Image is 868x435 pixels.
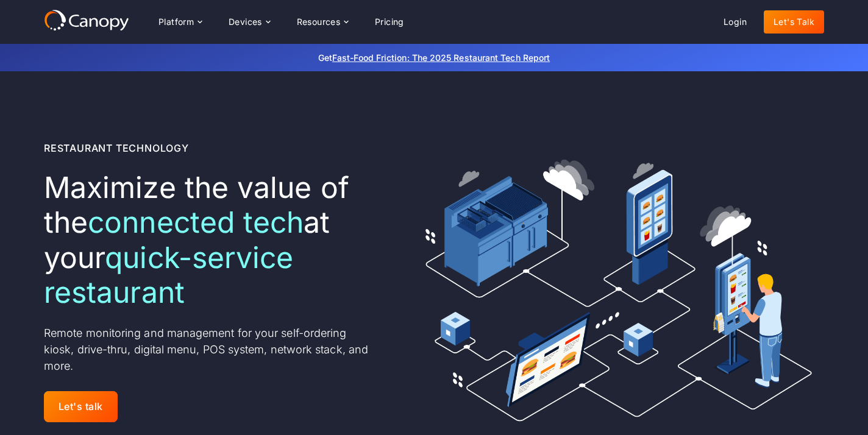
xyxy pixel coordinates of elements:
a: Let's talk [44,391,118,422]
a: Let's Talk [764,10,824,34]
div: Restaurant Technology [44,141,189,155]
p: Get [135,51,733,64]
div: Resources [297,18,341,26]
div: Let's talk [59,401,103,412]
div: Devices [229,18,262,26]
div: Platform [149,10,212,34]
em: quick-service restaurant [44,239,293,311]
h1: Maximize the value of the at your [44,170,375,310]
a: Fast-Food Friction: The 2025 Restaurant Tech Report [332,52,550,63]
div: Resources [287,10,358,34]
p: Remote monitoring and management for your self-ordering kiosk, drive-thru, digital menu, POS syst... [44,325,375,374]
div: Devices [219,10,280,34]
a: Login [714,10,756,34]
div: Platform [158,18,194,26]
a: Pricing [365,10,414,34]
em: connected tech [88,204,304,240]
